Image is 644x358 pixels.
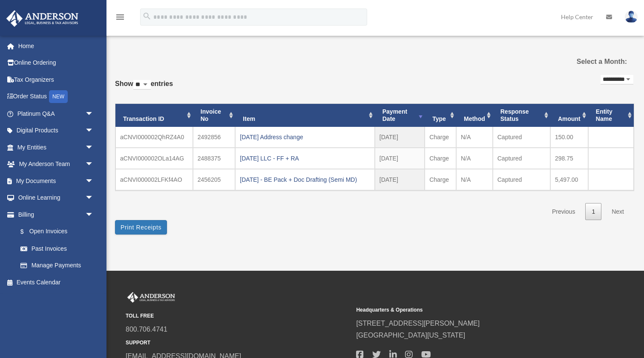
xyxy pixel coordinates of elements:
[6,139,106,156] a: My Entitiesarrow_drop_down
[493,148,550,169] td: Captured
[375,127,425,148] td: [DATE]
[6,105,106,122] a: Platinum Q&Aarrow_drop_down
[6,206,106,223] a: Billingarrow_drop_down
[6,172,106,189] a: My Documentsarrow_drop_down
[193,127,236,148] td: 2492856
[550,148,588,169] td: 298.75
[6,274,106,291] a: Events Calendar
[550,104,588,127] th: Amount: activate to sort column ascending
[85,172,102,190] span: arrow_drop_down
[456,127,493,148] td: N/A
[85,139,102,156] span: arrow_drop_down
[85,105,102,123] span: arrow_drop_down
[6,37,106,54] a: Home
[240,131,370,143] div: [DATE] Address change
[193,169,236,190] td: 2456205
[425,127,456,148] td: Charge
[6,88,106,106] a: Order StatusNEW
[115,104,193,127] th: Transaction ID: activate to sort column ascending
[240,174,370,186] div: [DATE] - BE Pack + Doc Drafting (Semi MD)
[605,203,630,221] a: Next
[115,78,173,98] label: Show entries
[25,226,29,237] span: $
[546,203,581,221] a: Previous
[193,104,236,127] th: Invoice No: activate to sort column ascending
[6,122,106,139] a: Digital Productsarrow_drop_down
[456,169,493,190] td: N/A
[375,169,425,190] td: [DATE]
[6,156,106,173] a: My Anderson Teamarrow_drop_down
[456,148,493,169] td: N/A
[553,56,627,68] label: Select a Month:
[6,71,106,88] a: Tax Organizers
[493,104,550,127] th: Response Status: activate to sort column ascending
[6,189,106,206] a: Online Learningarrow_drop_down
[126,338,350,347] small: SUPPORT
[356,320,480,327] a: [STREET_ADDRESS][PERSON_NAME]
[493,169,550,190] td: Captured
[585,203,601,221] a: 1
[85,189,102,207] span: arrow_drop_down
[193,148,236,169] td: 2488375
[550,169,588,190] td: 5,497.00
[115,15,125,22] a: menu
[456,104,493,127] th: Method: activate to sort column ascending
[126,326,167,333] a: 800.706.4741
[85,206,102,223] span: arrow_drop_down
[356,332,465,339] a: [GEOGRAPHIC_DATA][US_STATE]
[425,104,456,127] th: Type: activate to sort column ascending
[85,122,102,140] span: arrow_drop_down
[4,10,81,27] img: Anderson Advisors Platinum Portal
[240,152,370,164] div: [DATE] LLC - FF + RA
[625,11,638,23] img: User Pic
[550,127,588,148] td: 150.00
[588,104,634,127] th: Entity Name: activate to sort column ascending
[115,148,193,169] td: aCNVI000002OLa14AG
[133,80,151,90] select: Showentries
[375,104,425,127] th: Payment Date: activate to sort column ascending
[126,312,350,321] small: TOLL FREE
[115,220,167,235] button: Print Receipts
[115,12,125,22] i: menu
[85,156,102,173] span: arrow_drop_down
[49,90,68,103] div: NEW
[12,223,106,241] a: $Open Invoices
[356,306,581,315] small: Headquarters & Operations
[425,169,456,190] td: Charge
[126,292,177,303] img: Anderson Advisors Platinum Portal
[142,11,152,21] i: search
[235,104,374,127] th: Item: activate to sort column ascending
[12,240,102,257] a: Past Invoices
[425,148,456,169] td: Charge
[115,127,193,148] td: aCNVI000002QhRZ4A0
[12,257,106,274] a: Manage Payments
[6,54,106,72] a: Online Ordering
[115,169,193,190] td: aCNVI000002LFKf4AO
[375,148,425,169] td: [DATE]
[493,127,550,148] td: Captured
